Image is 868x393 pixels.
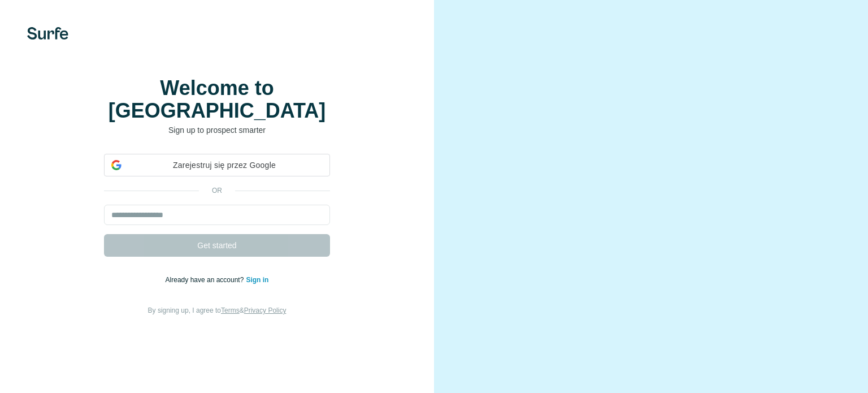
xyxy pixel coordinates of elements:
p: or [199,185,235,196]
a: Terms [221,306,240,314]
span: Zarejestruj się przez Google [126,159,323,171]
span: By signing up, I agree to & [148,306,287,314]
a: Privacy Policy [244,306,287,314]
div: Zarejestruj się przez Google [104,154,330,176]
h1: Welcome to [GEOGRAPHIC_DATA] [104,77,330,122]
a: Sign in [246,276,268,284]
span: Already have an account? [166,276,246,284]
p: Sign up to prospect smarter [104,124,330,136]
img: Surfe's logo [27,27,68,40]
